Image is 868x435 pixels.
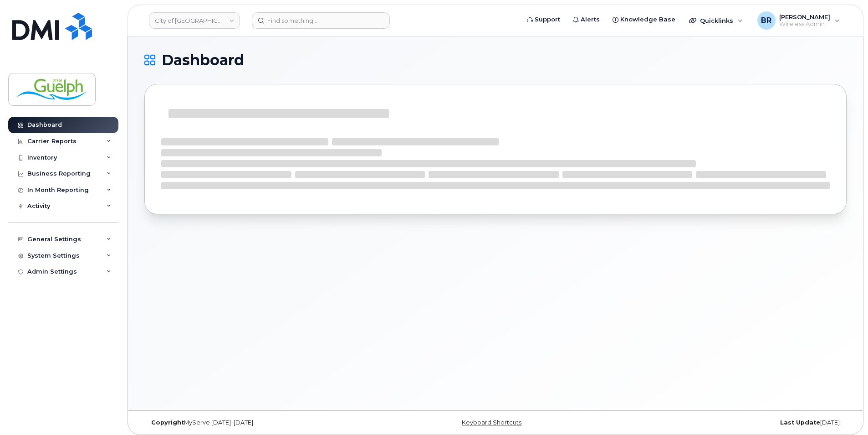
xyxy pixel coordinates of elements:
strong: Copyright [151,419,184,426]
a: Keyboard Shortcuts [462,419,521,426]
strong: Last Update [780,419,820,426]
div: MyServe [DATE]–[DATE] [144,419,378,426]
div: [DATE] [613,419,847,426]
span: Dashboard [162,53,244,67]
